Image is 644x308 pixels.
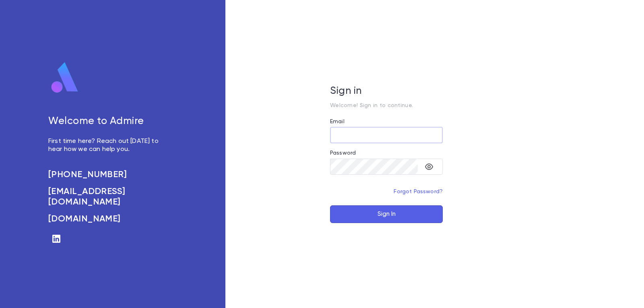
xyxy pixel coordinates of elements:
[48,186,167,207] a: [EMAIL_ADDRESS][DOMAIN_NAME]
[48,170,167,180] a: [PHONE_NUMBER]
[48,116,167,128] h5: Welcome to Admire
[330,118,345,125] label: Email
[48,62,81,94] img: logo
[330,150,356,156] label: Password
[330,85,443,97] h5: Sign in
[48,137,167,153] p: First time here? Reach out [DATE] to hear how we can help you.
[330,102,443,109] p: Welcome! Sign in to continue.
[421,159,437,175] button: toggle password visibility
[48,214,167,224] a: [DOMAIN_NAME]
[330,205,443,223] button: Sign In
[394,189,443,194] a: Forgot Password?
